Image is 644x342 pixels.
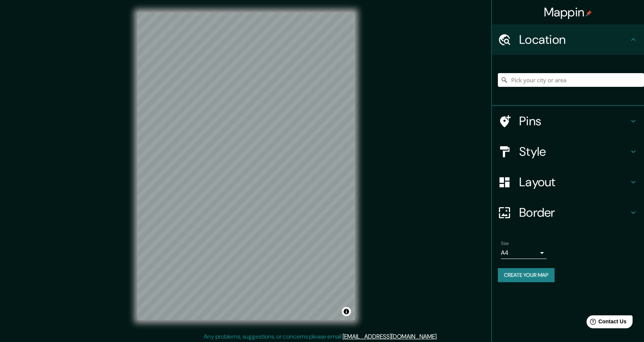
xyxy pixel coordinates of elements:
[519,144,629,159] h4: Style
[498,73,644,87] input: Pick your city or area
[204,332,438,341] p: Any problems, suggestions, or concerns please email .
[519,32,629,47] h4: Location
[343,332,437,340] a: [EMAIL_ADDRESS][DOMAIN_NAME]
[492,24,644,55] div: Location
[492,106,644,136] div: Pins
[544,5,592,20] h4: Mappin
[137,12,355,320] canvas: Map
[438,332,439,341] div: .
[439,332,440,341] div: .
[586,10,592,16] img: pin-icon.png
[519,205,629,220] h4: Border
[492,197,644,228] div: Border
[342,307,351,316] button: Toggle attribution
[492,136,644,167] div: Style
[519,174,629,190] h4: Layout
[576,312,636,334] iframe: Help widget launcher
[498,268,555,282] button: Create your map
[501,240,509,247] label: Size
[519,113,629,129] h4: Pins
[501,247,547,259] div: A4
[492,167,644,197] div: Layout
